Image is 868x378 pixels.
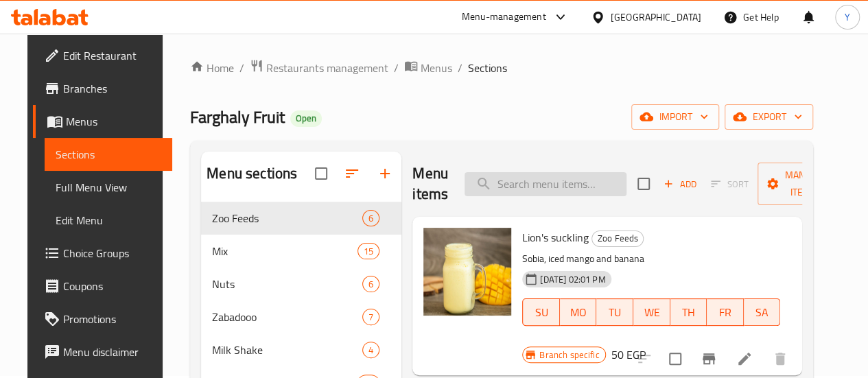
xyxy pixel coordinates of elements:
a: Home [190,60,234,76]
button: Add [658,174,702,195]
span: SU [528,303,554,322]
button: MO [560,298,597,326]
div: items [357,243,379,259]
a: Full Menu View [45,171,172,204]
div: [GEOGRAPHIC_DATA] [611,10,701,25]
span: Menus [421,60,452,76]
span: Open [290,113,322,124]
button: export [725,104,813,130]
span: Menu disclaimer [63,344,161,360]
span: Add [661,176,699,192]
nav: breadcrumb [190,59,813,77]
span: Branch specific [534,349,605,362]
a: Restaurants management [250,59,388,77]
div: items [362,342,379,358]
div: Zoo Feeds [591,231,644,247]
span: Sections [56,146,161,163]
span: Edit Menu [56,212,161,228]
span: MO [565,303,591,322]
h2: Menu sections [207,163,297,184]
a: Menu disclaimer [33,335,172,368]
span: Select section [629,169,658,198]
span: FR [712,303,738,322]
button: FR [707,298,744,326]
a: Coupons [33,270,172,303]
span: 4 [363,344,379,357]
span: Select to update [661,344,690,373]
button: TU [596,298,633,326]
button: WE [633,298,670,326]
img: Lion's suckling [423,228,511,316]
span: Zabadooo [212,309,362,325]
span: Full Menu View [56,179,161,196]
span: TU [602,303,628,322]
div: Zoo Feeds6 [201,202,401,235]
div: Zabadooo7 [201,300,401,333]
div: Nuts6 [201,268,401,300]
a: Edit Restaurant [33,39,172,72]
p: Sobia, iced mango and banana [522,250,780,268]
span: 15 [358,245,379,258]
a: Choice Groups [33,237,172,270]
div: items [362,210,379,226]
h6: 50 EGP [611,345,646,364]
li: / [239,60,244,76]
span: Menus [66,113,161,130]
span: WE [639,303,665,322]
span: export [736,108,802,126]
button: delete [764,342,797,375]
span: SA [749,303,775,322]
button: SA [744,298,781,326]
li: / [458,60,462,76]
span: Add item [658,174,702,195]
div: items [362,276,379,292]
span: Choice Groups [63,245,161,261]
a: Menus [33,105,172,138]
span: Restaurants management [266,60,388,76]
span: Sort sections [336,157,368,190]
span: Branches [63,80,161,97]
span: import [642,108,708,126]
span: Milk Shake [212,342,362,358]
span: [DATE] 02:01 PM [535,273,611,286]
span: 6 [363,278,379,291]
span: Zoo Feeds [592,231,643,246]
a: Menus [404,59,452,77]
a: Sections [45,138,172,171]
span: Y [845,10,850,25]
span: Zoo Feeds [212,210,362,226]
button: TH [670,298,707,326]
a: Edit menu item [736,351,753,367]
button: SU [522,298,560,326]
span: Lion's suckling [522,227,589,248]
span: Select section first [702,174,758,195]
button: Branch-specific-item [692,342,725,375]
a: Promotions [33,303,172,335]
span: Edit Restaurant [63,47,161,64]
li: / [394,60,399,76]
span: TH [676,303,702,322]
input: search [465,172,626,196]
span: Farghaly Fruit [190,102,285,132]
span: 7 [363,311,379,324]
span: Select all sections [307,159,336,188]
span: Manage items [769,167,838,201]
a: Branches [33,72,172,105]
span: Sections [468,60,507,76]
h2: Menu items [412,163,448,204]
button: import [631,104,719,130]
a: Edit Menu [45,204,172,237]
span: Mix [212,243,357,259]
button: Manage items [758,163,849,205]
span: Coupons [63,278,161,294]
div: Milk Shake4 [201,333,401,366]
span: Nuts [212,276,362,292]
span: 6 [363,212,379,225]
div: Mix15 [201,235,401,268]
span: Promotions [63,311,161,327]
